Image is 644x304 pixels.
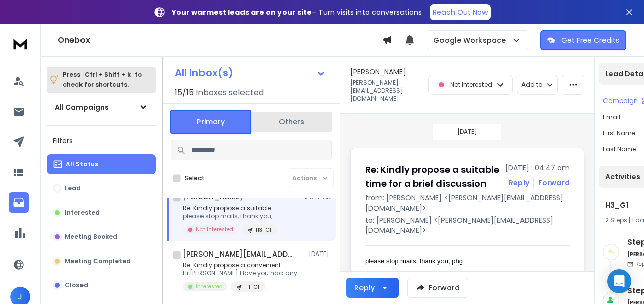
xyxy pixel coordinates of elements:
button: Meeting Booked [47,227,156,247]
h3: Filters [47,134,156,148]
button: Others [251,111,332,133]
p: All Status [66,160,98,168]
div: Forward [538,178,570,188]
button: Lead [47,178,156,198]
h1: Re: Kindly propose a suitable time for a brief discussion [365,163,499,191]
p: Hi [PERSON_NAME] Have you had any [183,269,297,277]
p: please stop mails, thank you, [183,212,277,220]
p: [DATE] : 04:47 am [505,163,570,173]
button: All Campaigns [47,97,156,117]
p: H1_G1 [245,283,259,291]
img: logo [10,34,30,53]
h3: Inboxes selected [196,87,264,99]
p: Closed [65,281,88,289]
p: Re: Kindly propose a convenient [183,261,297,269]
p: Email [603,113,620,121]
span: 2 Steps [605,216,627,224]
h1: All Inbox(s) [175,68,233,78]
p: Campaign [603,97,638,105]
h1: All Campaigns [55,102,109,112]
h1: [PERSON_NAME] [350,67,406,77]
h1: [PERSON_NAME][EMAIL_ADDRESS][DOMAIN_NAME] [183,249,294,259]
p: Meeting Booked [65,233,117,241]
button: All Status [47,154,156,174]
span: 15 / 15 [175,87,194,99]
p: Get Free Credits [561,35,619,45]
p: [DATE] [309,250,332,258]
p: H3_G1 [256,226,271,234]
div: Open Intercom Messenger [607,269,631,293]
button: Forward [407,278,468,298]
p: Reach Out Now [433,7,488,17]
button: All Inbox(s) [167,63,334,83]
p: Not Interested [450,81,492,89]
span: Ctrl + Shift + k [83,69,132,80]
button: Meeting Completed [47,251,156,271]
h1: Onebox [58,34,382,46]
p: Google Workspace [433,35,510,45]
strong: Your warmest leads are on your site [172,7,312,17]
p: First Name [603,129,635,137]
p: Interested [65,209,100,217]
p: from: [PERSON_NAME] <[PERSON_NAME][EMAIL_ADDRESS][DOMAIN_NAME]> [365,193,570,213]
div: Reply [354,283,375,293]
button: Get Free Credits [540,30,626,50]
button: Closed [47,275,156,295]
label: Select [185,174,205,182]
p: [PERSON_NAME][EMAIL_ADDRESS][DOMAIN_NAME] [350,79,422,103]
button: Interested [47,202,156,223]
p: Last Name [603,145,636,154]
p: Press to check for shortcuts. [63,70,142,90]
div: please stop mails, thank you, phg [365,256,561,266]
button: Reply [509,178,529,188]
p: Add to [521,81,542,89]
button: Primary [170,110,251,134]
button: Reply [346,278,399,298]
p: Not Interested [196,226,233,233]
p: Interested [196,283,223,290]
p: – Turn visits into conversations [172,7,422,17]
p: to: [PERSON_NAME] <[PERSON_NAME][EMAIL_ADDRESS][DOMAIN_NAME]> [365,215,570,235]
p: Lead [65,184,81,192]
p: [DATE] [457,128,477,136]
a: Reach Out Now [430,4,491,20]
p: Re: Kindly propose a suitable [183,204,277,212]
p: Meeting Completed [65,257,131,265]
